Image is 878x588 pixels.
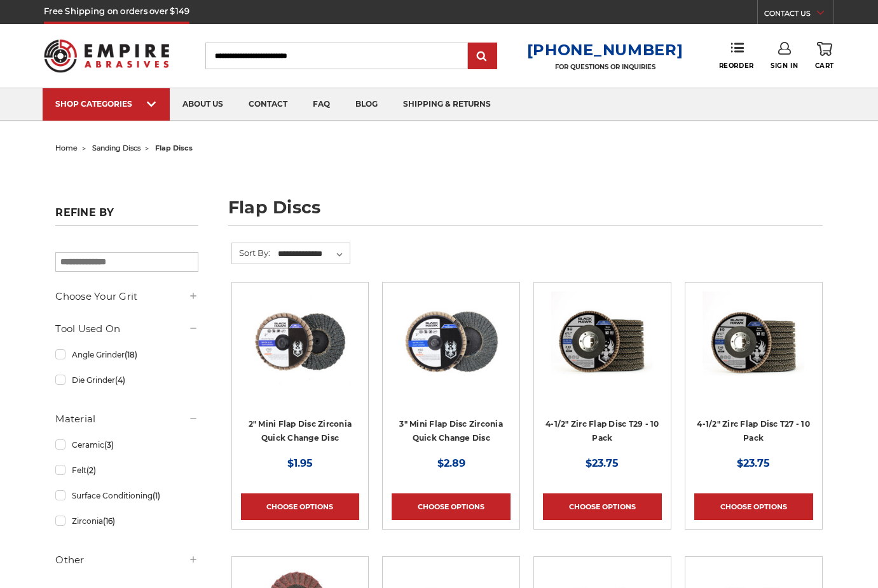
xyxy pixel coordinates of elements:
[437,457,465,469] span: $2.89
[719,62,754,70] span: Reorder
[470,44,495,69] input: Submit
[44,31,169,80] img: Empire Abrasives
[55,321,198,337] h5: Tool Used On
[287,457,313,469] span: $1.95
[228,199,823,226] h1: flap discs
[551,291,653,393] img: 4.5" Black Hawk Zirconia Flap Disc 10 Pack
[236,88,300,121] a: contact
[815,62,834,70] span: Cart
[55,552,198,568] h5: Other
[155,144,193,152] span: flap discs
[543,291,662,410] a: 4.5" Black Hawk Zirconia Flap Disc 10 Pack
[703,291,804,393] img: Black Hawk 4-1/2" x 7/8" Flap Disc Type 27 - 10 Pack
[55,459,198,481] a: Felt
[55,411,198,427] h5: Material
[55,344,198,366] a: Angle Grinder
[390,88,504,121] a: shipping & returns
[300,88,343,121] a: faq
[55,510,198,532] a: Zirconia
[543,493,662,520] a: Choose Options
[115,375,125,385] span: (4)
[545,419,659,443] a: 4-1/2" Zirc Flap Disc T29 - 10 Pack
[55,206,198,226] h5: Refine by
[392,291,511,410] a: BHA 3" Quick Change 60 Grit Flap Disc for Fine Grinding and Finishing
[401,291,502,393] img: BHA 3" Quick Change 60 Grit Flap Disc for Fine Grinding and Finishing
[103,516,115,526] span: (16)
[232,243,270,262] label: Sort By:
[241,493,360,520] a: Choose Options
[694,493,813,520] a: Choose Options
[249,419,352,443] a: 2" Mini Flap Disc Zirconia Quick Change Disc
[55,484,198,507] a: Surface Conditioning
[392,493,511,520] a: Choose Options
[764,6,833,24] a: CONTACT US
[55,99,157,109] div: SHOP CATEGORIES
[241,291,360,410] a: Black Hawk Abrasives 2-inch Zirconia Flap Disc with 60 Grit Zirconia for Smooth Finishing
[697,419,810,443] a: 4-1/2" Zirc Flap Disc T27 - 10 Pack
[55,144,78,152] a: home
[815,42,834,70] a: Cart
[86,465,96,475] span: (2)
[771,62,798,70] span: Sign In
[153,491,160,500] span: (1)
[276,244,350,264] select: Sort By:
[694,291,813,410] a: Black Hawk 4-1/2" x 7/8" Flap Disc Type 27 - 10 Pack
[586,457,619,469] span: $23.75
[527,41,683,59] a: [PHONE_NUMBER]
[125,350,137,359] span: (18)
[527,63,683,71] p: FOR QUESTIONS OR INQUIRIES
[719,42,754,69] a: Reorder
[737,457,770,469] span: $23.75
[55,434,198,456] a: Ceramic
[55,369,198,391] a: Die Grinder
[104,440,114,450] span: (3)
[92,144,141,152] a: sanding discs
[249,291,351,393] img: Black Hawk Abrasives 2-inch Zirconia Flap Disc with 60 Grit Zirconia for Smooth Finishing
[170,88,236,121] a: about us
[343,88,390,121] a: blog
[55,289,198,304] h5: Choose Your Grit
[399,419,503,443] a: 3" Mini Flap Disc Zirconia Quick Change Disc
